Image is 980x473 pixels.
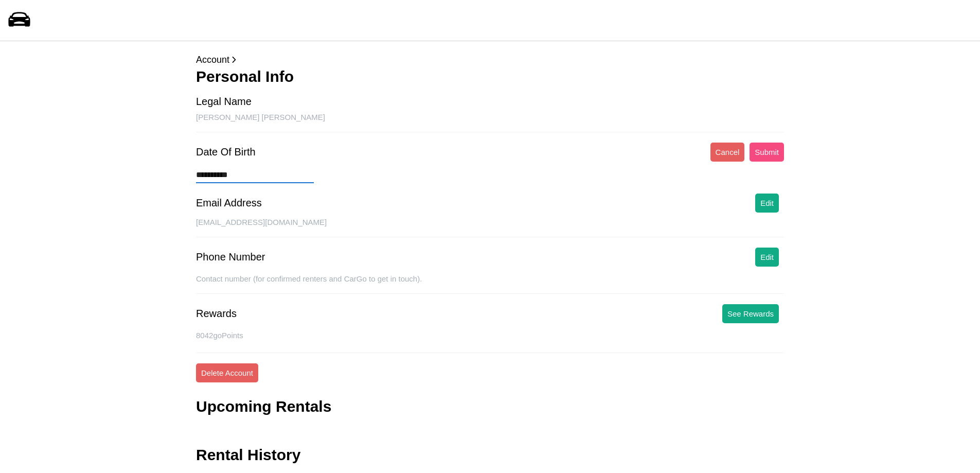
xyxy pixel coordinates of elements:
[196,197,262,209] div: Email Address
[196,113,784,132] div: [PERSON_NAME] [PERSON_NAME]
[755,248,779,267] button: Edit
[196,146,256,158] div: Date Of Birth
[196,96,252,108] div: Legal Name
[196,363,258,382] button: Delete Account
[196,274,784,294] div: Contact number (for confirmed renters and CarGo to get in touch).
[755,194,779,213] button: Edit
[196,218,784,237] div: [EMAIL_ADDRESS][DOMAIN_NAME]
[196,328,784,342] p: 8042 goPoints
[196,446,300,464] h3: Rental History
[196,251,265,263] div: Phone Number
[196,51,784,68] p: Account
[750,143,784,162] button: Submit
[196,398,331,415] h3: Upcoming Rentals
[196,308,237,320] div: Rewards
[710,143,745,162] button: Cancel
[196,68,784,85] h3: Personal Info
[722,304,779,323] button: See Rewards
